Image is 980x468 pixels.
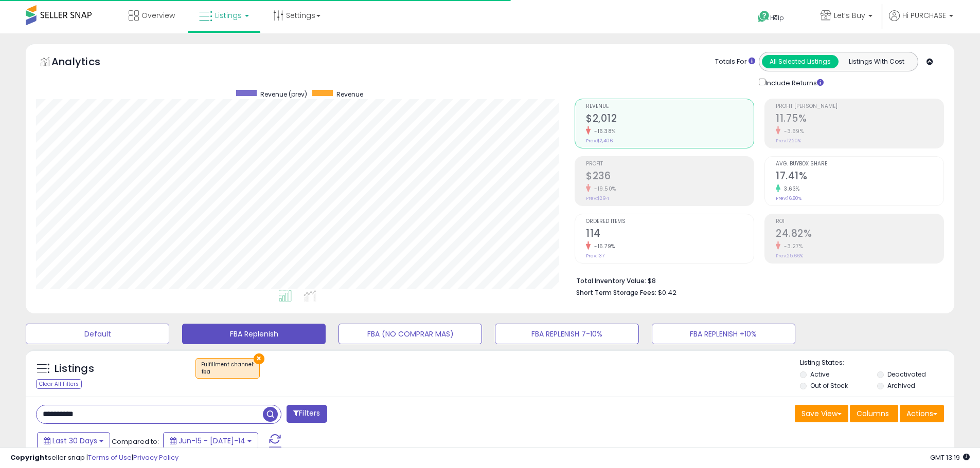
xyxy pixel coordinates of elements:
span: Jun-15 - [DATE]-14 [179,436,245,446]
h2: $2,012 [586,113,754,126]
span: $0.42 [658,288,676,297]
span: Columns [857,408,889,419]
div: seller snap | | [10,453,179,463]
label: Archived [887,381,915,390]
small: Prev: $294 [586,195,609,201]
button: × [254,353,264,364]
label: Out of Stock [810,381,848,390]
h5: Analytics [51,54,120,71]
span: Ordered Items [586,219,754,224]
button: Listings With Cost [838,55,915,68]
button: FBA Replenish [182,324,326,344]
h2: $236 [586,170,754,184]
small: -19.50% [591,185,616,193]
p: Listing States: [800,358,954,368]
button: FBA (NO COMPRAR MAS) [338,324,482,344]
b: Short Term Storage Fees: [576,288,656,297]
button: FBA REPLENISH +10% [652,324,795,344]
span: Let’s Buy [834,10,865,21]
a: Hi PURCHASE [889,10,953,33]
h2: 24.82% [776,228,943,241]
button: Last 30 Days [37,432,110,450]
span: Profit [PERSON_NAME] [776,104,943,109]
small: Prev: 137 [586,253,604,259]
i: Get Help [757,10,770,23]
small: -16.79% [591,242,615,250]
small: Prev: 16.80% [776,195,801,201]
span: Avg. Buybox Share [776,161,943,167]
button: Jun-15 - [DATE]-14 [163,432,258,450]
div: Totals For [715,57,755,67]
div: fba [201,368,254,376]
label: Deactivated [887,370,926,379]
h2: 114 [586,228,754,241]
a: Terms of Use [88,453,132,462]
b: Total Inventory Value: [576,276,646,285]
span: Help [770,13,784,22]
h2: 11.75% [776,113,943,126]
span: Revenue (prev) [260,90,307,99]
span: Last 30 Days [52,436,97,446]
span: Compared to: [112,437,159,446]
button: FBA REPLENISH 7-10% [495,324,638,344]
button: Filters [287,405,327,423]
label: Active [810,370,829,379]
small: Prev: 12.20% [776,138,801,144]
button: Actions [900,405,944,422]
span: 2025-08-14 13:19 GMT [930,453,970,462]
span: Profit [586,161,754,167]
small: -3.27% [780,242,803,250]
a: Privacy Policy [133,453,179,462]
h5: Listings [55,362,94,376]
span: Listings [215,10,242,21]
span: Fulfillment channel : [201,361,254,376]
small: Prev: $2,406 [586,138,613,144]
button: Default [26,324,169,344]
h2: 17.41% [776,170,943,184]
small: -3.69% [780,127,804,135]
span: Revenue [336,90,363,99]
button: All Selected Listings [762,55,839,68]
div: Include Returns [751,77,836,88]
small: 3.63% [780,185,800,193]
strong: Copyright [10,453,48,462]
li: $8 [576,274,936,286]
span: Hi PURCHASE [902,10,946,21]
span: Revenue [586,104,754,109]
span: Overview [141,10,175,21]
button: Save View [795,405,848,422]
button: Columns [850,405,898,422]
a: Help [750,3,804,33]
span: ROI [776,219,943,224]
div: Clear All Filters [36,379,82,389]
small: Prev: 25.66% [776,253,803,259]
small: -16.38% [591,127,616,135]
